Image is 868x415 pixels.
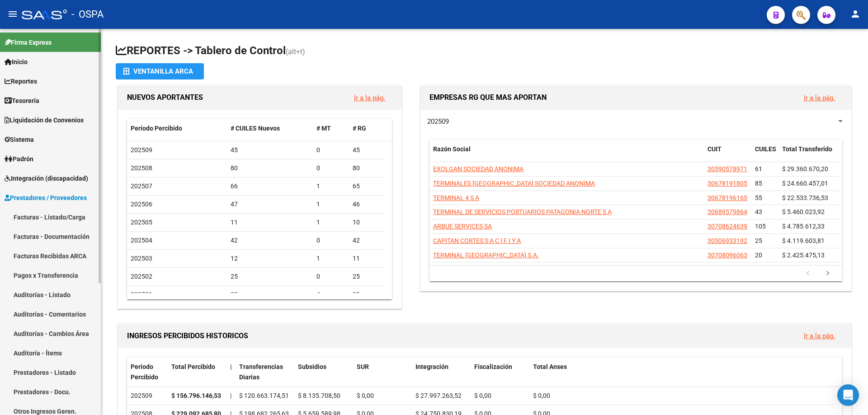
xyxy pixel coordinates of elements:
[5,135,34,145] span: Sistema
[529,357,835,387] datatable-header-cell: Total Anses
[837,384,859,406] div: Open Intercom Messenger
[347,89,392,106] button: Ir a la pág.
[354,94,385,102] a: Ir a la pág.
[433,165,524,173] span: EXOLGAN SOCIEDAD ANONIMA
[231,181,310,191] div: 66
[230,392,231,399] span: |
[5,154,33,164] span: Padrón
[294,357,353,387] datatable-header-cell: Subsidios
[231,235,310,246] div: 42
[231,163,310,173] div: 80
[349,119,385,138] datatable-header-cell: # RG
[782,208,825,215] span: $ 5.460.023,92
[804,94,835,102] a: Ir a la pág.
[353,125,366,132] span: # RG
[353,199,382,210] div: 46
[474,363,512,370] span: Fiscalización
[5,57,28,67] span: Inicio
[755,252,762,259] span: 20
[433,223,492,230] span: ARBUE SERVICES SA
[429,140,704,169] datatable-header-cell: Razón Social
[316,289,345,300] div: 4
[357,363,369,370] span: SUR
[533,392,550,399] span: $ 0,00
[71,5,104,24] span: - OSPA
[231,271,310,282] div: 25
[797,327,842,344] button: Ir a la pág.
[353,253,382,264] div: 11
[755,223,766,230] span: 105
[782,252,825,259] span: $ 2.425.475,13
[471,357,529,387] datatable-header-cell: Fiscalización
[751,140,778,169] datatable-header-cell: CUILES
[474,392,491,399] span: $ 0,00
[433,145,471,153] span: Razón Social
[131,391,164,401] div: 202509
[131,125,182,132] span: Período Percibido
[353,217,382,228] div: 10
[755,165,762,173] span: 61
[127,357,168,387] datatable-header-cell: Período Percibido
[5,115,84,125] span: Liquidación de Convenios
[7,9,18,19] mat-icon: menu
[127,119,227,138] datatable-header-cell: Período Percibido
[116,63,204,79] button: Ventanilla ARCA
[412,357,471,387] datatable-header-cell: Integración
[819,269,836,279] a: go to next page
[755,194,762,201] span: 55
[708,180,747,187] span: 30678191805
[353,271,382,282] div: 25
[5,96,39,106] span: Tesorería
[230,363,232,370] span: |
[5,37,52,47] span: Firma Express
[298,363,326,370] span: Subsidios
[353,163,382,173] div: 80
[227,119,313,138] datatable-header-cell: # CUILES Nuevos
[239,392,289,399] span: $ 120.663.174,51
[782,180,828,187] span: $ 24.660.457,01
[316,145,345,155] div: 0
[755,208,762,215] span: 43
[131,219,152,226] span: 202505
[415,392,462,399] span: $ 27.997.263,52
[533,363,567,370] span: Total Anses
[316,125,331,132] span: # MT
[127,93,203,102] span: NUEVOS APORTANTES
[782,194,828,201] span: $ 22.533.736,53
[239,363,283,381] span: Transferencias Diarias
[755,237,762,244] span: 25
[123,63,197,79] div: Ventanilla ARCA
[5,76,37,86] span: Reportes
[433,194,479,201] span: TERMINAL 4 S A
[708,223,747,230] span: 30708624639
[131,146,152,154] span: 202509
[231,253,310,264] div: 12
[353,289,382,300] div: 29
[708,252,747,259] span: 30708096063
[782,145,832,153] span: Total Transferido
[799,269,816,279] a: go to previous page
[131,237,152,244] span: 202504
[316,199,345,210] div: 1
[415,363,448,370] span: Integración
[357,392,374,399] span: $ 0,00
[708,208,747,215] span: 30689579864
[226,357,236,387] datatable-header-cell: |
[131,182,152,190] span: 202507
[316,217,345,228] div: 1
[316,235,345,246] div: 0
[286,47,305,56] span: (alt+t)
[231,217,310,228] div: 11
[353,181,382,191] div: 65
[231,145,310,155] div: 45
[850,9,861,19] mat-icon: person
[168,357,226,387] datatable-header-cell: Total Percibido
[231,125,280,132] span: # CUILES Nuevos
[797,89,842,106] button: Ir a la pág.
[755,180,762,187] span: 85
[755,145,776,153] span: CUILES
[5,193,87,203] span: Prestadores / Proveedores
[708,165,747,173] span: 30590578971
[171,392,221,399] strong: $ 156.796.146,53
[131,255,152,262] span: 202503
